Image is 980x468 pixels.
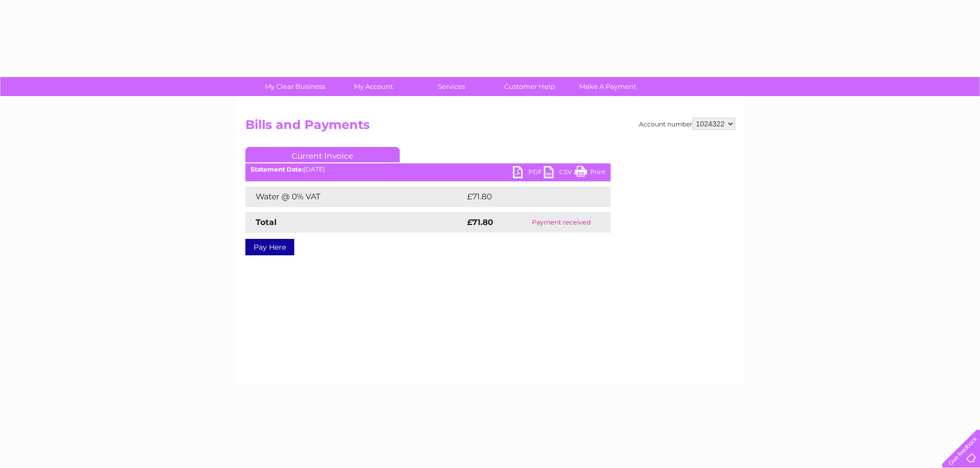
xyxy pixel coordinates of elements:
[575,166,605,181] a: Print
[256,217,277,227] strong: Total
[251,165,304,173] b: Statement Date:
[245,147,400,162] a: Current Invoice
[331,77,416,96] a: My Account
[513,166,544,181] a: PDF
[465,186,589,207] td: £71.80
[544,166,575,181] a: CSV
[487,77,572,96] a: Customer Help
[565,77,650,96] a: Make A Payment
[409,77,494,96] a: Services
[253,77,337,96] a: My Clear Business
[245,166,611,173] div: [DATE]
[512,212,610,233] td: Payment received
[245,118,735,137] h2: Bills and Payments
[245,186,465,207] td: Water @ 0% VAT
[245,239,294,255] a: Pay Here
[467,217,493,227] strong: £71.80
[639,118,735,130] div: Account number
